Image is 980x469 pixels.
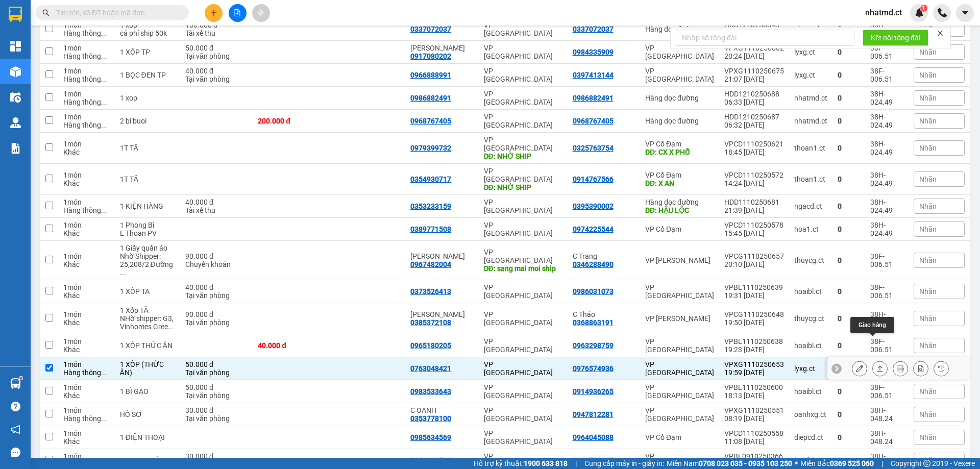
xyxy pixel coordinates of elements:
[410,175,451,183] div: 0354930717
[724,206,784,214] div: 21:39 [DATE]
[101,52,107,60] span: ...
[120,268,126,277] span: ...
[915,8,924,17] img: icon-new-feature
[252,4,270,22] button: aim
[724,383,784,391] div: VPBL1110250600
[120,360,175,377] div: 1 XỐP (THỨC ĂN)
[205,4,223,22] button: plus
[724,437,784,446] div: 11:08 [DATE]
[185,252,248,260] div: 90.000 đ
[484,167,562,183] div: VP [GEOGRAPHIC_DATA]
[794,256,827,264] div: thuycg.ct
[794,433,827,441] div: diepcd.ct
[120,221,175,229] div: 1 Phong Bì
[870,221,903,237] div: 38H-024.49
[838,117,860,125] div: 0
[724,113,784,121] div: HDD1210250687
[63,337,109,345] div: 1 món
[838,94,860,102] div: 0
[63,260,109,268] div: Khác
[185,406,248,414] div: 30.000 đ
[120,29,175,37] div: cả phí ship 50k
[724,318,784,327] div: 19:50 [DATE]
[63,414,109,423] div: Hàng thông thường
[63,310,109,318] div: 1 món
[484,310,562,327] div: VP [GEOGRAPHIC_DATA]
[410,117,451,125] div: 0968767405
[724,345,784,354] div: 19:23 [DATE]
[870,198,903,214] div: 38H-024.49
[63,98,109,106] div: Hàng thông thường
[724,391,784,400] div: 18:13 [DATE]
[724,198,784,206] div: HDD1110250681
[11,402,20,411] span: question-circle
[410,44,473,52] div: KHÁNH QUỲNH
[101,414,107,423] span: ...
[63,148,109,156] div: Khác
[838,202,860,210] div: 0
[724,171,784,179] div: VPCD1110250572
[120,175,175,183] div: 1T TĂ
[645,25,714,33] div: Hàng dọc đường
[410,25,451,33] div: 0337072037
[410,406,473,414] div: C OANH
[870,452,903,468] div: 38H-024.49
[794,456,827,464] div: hoaibl.ct
[724,291,784,300] div: 19:31 [DATE]
[857,6,910,19] span: nhatmd.ct
[185,414,248,423] div: Tại văn phòng
[573,341,614,350] div: 0963298759
[573,287,614,295] div: 0986031073
[645,406,714,423] div: VP [GEOGRAPHIC_DATA]
[484,248,562,264] div: VP [GEOGRAPHIC_DATA]
[63,283,109,291] div: 1 món
[724,252,784,260] div: VPCG1110250657
[645,198,714,206] div: Hàng dọc đường
[645,433,714,441] div: VP Cổ Đạm
[573,25,614,33] div: 0337072037
[101,75,107,83] span: ...
[484,152,562,160] div: DĐ: NHỜ SHIP
[120,287,175,295] div: 1 XỐP TA
[185,383,248,391] div: 50.000 đ
[724,229,784,237] div: 15:45 [DATE]
[872,361,888,376] div: Giao hàng
[870,90,903,106] div: 38H-024.49
[484,183,562,191] div: DĐ: NHỜ SHIP
[410,318,451,327] div: 0385372108
[724,429,784,437] div: VPCD1110250558
[10,92,21,103] img: warehouse-icon
[484,452,562,468] div: VP [GEOGRAPHIC_DATA]
[794,71,827,79] div: lyxg.ct
[63,113,109,121] div: 1 món
[645,283,714,300] div: VP [GEOGRAPHIC_DATA]
[185,391,248,400] div: Tại văn phòng
[645,452,714,468] div: VP [GEOGRAPHIC_DATA]
[794,410,827,418] div: oanhxg.ct
[185,360,248,368] div: 50.000 đ
[724,337,784,345] div: VPBL1110250638
[185,52,248,60] div: Tại văn phòng
[11,425,20,434] span: notification
[10,117,21,128] img: warehouse-icon
[956,4,974,22] button: caret-down
[410,52,451,60] div: 0917080202
[120,433,175,441] div: 1 ĐIỆN THOẠI
[838,175,860,183] div: 0
[185,29,248,37] div: Tài xế thu
[185,75,248,83] div: Tại văn phòng
[63,90,109,98] div: 1 món
[101,121,107,129] span: ...
[794,364,827,373] div: lyxg.ct
[63,318,109,327] div: Khác
[410,144,451,152] div: 0979399732
[410,310,473,318] div: C Vân
[257,9,264,16] span: aim
[101,29,107,37] span: ...
[645,94,714,102] div: Hàng dọc đường
[724,140,784,148] div: VPCD1110250621
[10,378,21,389] img: warehouse-icon
[645,206,714,214] div: DĐ: HẬU LỘC
[120,456,175,464] div: 1 PHONG BÌ
[120,306,175,314] div: 1 Xốp TĂ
